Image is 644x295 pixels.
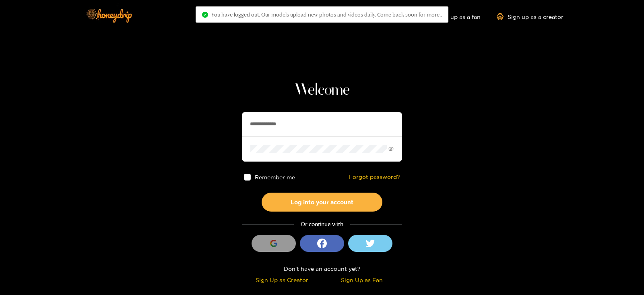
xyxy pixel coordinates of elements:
a: Forgot password? [349,174,400,181]
div: Don't have an account yet? [242,264,402,273]
h1: Welcome [242,81,402,100]
span: You have logged out. Our models upload new photos and videos daily. Come back soon for more.. [211,11,442,18]
a: Sign up as a creator [497,13,563,20]
span: eye-invisible [388,146,394,152]
div: Sign Up as Fan [324,275,400,285]
span: check-circle [202,12,208,18]
div: Or continue with [242,220,402,229]
div: Sign Up as Creator [244,275,320,285]
span: Remember me [255,174,295,180]
a: Sign up as a fan [425,13,481,20]
button: Log into your account [262,193,382,212]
